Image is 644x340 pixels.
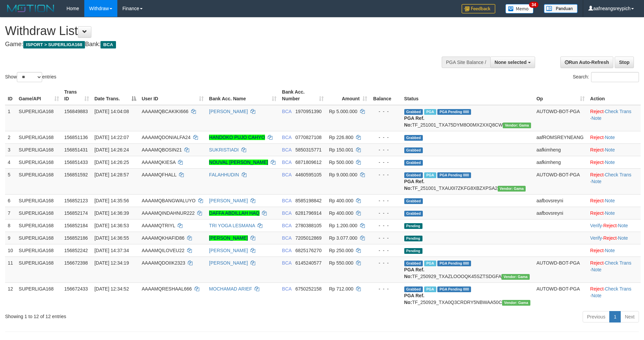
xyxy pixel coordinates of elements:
[498,186,526,192] span: Vendor URL: https://trx31.1velocity.biz
[142,248,184,253] span: AAAAMQILOVEU22
[94,109,129,114] span: [DATE] 14:04:08
[402,257,534,282] td: TF_250929_TXAZLOOOQK45SZTSDGFA
[295,248,322,253] span: Copy 6825176270 to clipboard
[282,109,291,114] span: BCA
[605,147,615,152] a: Note
[142,147,182,152] span: AAAAMQBOSIN21
[329,147,353,152] span: Rp 150.001
[94,160,129,165] span: [DATE] 14:26:25
[16,219,62,232] td: SUPERLIGA168
[64,135,88,140] span: 156851136
[326,86,370,105] th: Amount: activate to sort column ascending
[16,105,62,131] td: SUPERLIGA168
[590,109,604,114] a: Reject
[5,219,16,232] td: 8
[5,244,16,257] td: 10
[206,86,279,105] th: Bank Acc. Name: activate to sort column ascending
[591,293,602,298] a: Note
[404,160,423,166] span: Grabbed
[583,311,610,322] a: Previous
[282,210,291,216] span: BCA
[620,311,639,322] a: Next
[92,86,139,105] th: Date Trans.: activate to sort column descending
[5,282,16,308] td: 12
[329,160,353,165] span: Rp 500.000
[16,282,62,308] td: SUPERLIGA168
[142,160,175,165] span: AAAAMQKIESA
[424,172,436,178] span: Marked by aafsoycanthlai
[605,286,632,292] a: Check Trans
[587,86,641,105] th: Action
[587,131,641,143] td: ·
[5,156,16,168] td: 4
[442,57,490,68] div: PGA Site Balance /
[424,261,436,266] span: Marked by aafsoycanthlai
[404,109,423,115] span: Grabbed
[295,260,322,266] span: Copy 6145240577 to clipboard
[282,160,291,165] span: BCA
[605,160,615,165] a: Note
[534,257,587,282] td: AUTOWD-BOT-PGA
[209,260,248,266] a: [PERSON_NAME]
[605,172,632,177] a: Check Trans
[618,235,628,241] a: Note
[295,160,322,165] span: Copy 6871809612 to clipboard
[373,222,399,229] div: - - -
[94,235,129,241] span: [DATE] 14:36:55
[404,286,423,292] span: Grabbed
[534,282,587,308] td: AUTOWD-BOT-PGA
[605,210,615,216] a: Note
[5,72,56,82] label: Show entries
[282,260,291,266] span: BCA
[142,286,192,292] span: AAAAMQRESHAAL666
[64,260,88,266] span: 156672398
[295,135,322,140] span: Copy 0770827108 to clipboard
[5,207,16,219] td: 7
[94,286,129,292] span: [DATE] 12:34:52
[209,147,239,152] a: SUKRISTIADI
[462,4,495,13] img: Feedback.jpg
[587,219,641,232] td: · ·
[329,172,357,177] span: Rp 9.000.000
[142,172,176,177] span: AAAAMQFHALL
[404,147,423,153] span: Grabbed
[590,235,602,241] a: Verify
[142,109,188,114] span: AAAAMQBCAKIKI666
[534,194,587,207] td: aafbovsreyni
[534,131,587,143] td: aafROMSREYNEANG
[329,223,357,228] span: Rp 1.200.000
[501,274,530,280] span: Vendor URL: https://trx31.1velocity.biz
[94,198,129,203] span: [DATE] 14:35:56
[64,210,88,216] span: 156852174
[16,244,62,257] td: SUPERLIGA168
[282,135,291,140] span: BCA
[590,260,604,266] a: Reject
[329,286,353,292] span: Rp 712.000
[295,286,322,292] span: Copy 6750252158 to clipboard
[590,147,604,152] a: Reject
[329,135,353,140] span: Rp 226.800
[605,109,632,114] a: Check Trans
[534,207,587,219] td: aafbovsreyni
[295,235,322,241] span: Copy 7205012869 to clipboard
[495,60,527,65] span: None selected
[64,235,88,241] span: 156852186
[404,198,423,204] span: Grabbed
[534,105,587,131] td: AUTOWD-BOT-PGA
[16,257,62,282] td: SUPERLIGA168
[437,172,471,178] span: PGA Pending
[282,286,291,292] span: BCA
[142,135,191,140] span: AAAAMQDONIALFA24
[591,267,602,272] a: Note
[590,210,604,216] a: Reject
[5,194,16,207] td: 6
[329,260,353,266] span: Rp 550.000
[295,147,322,152] span: Copy 5850315771 to clipboard
[402,86,534,105] th: Status
[295,210,322,216] span: Copy 6281796914 to clipboard
[560,57,613,68] a: Run Auto-Refresh
[209,223,255,228] a: TRI YOGA LESMANA
[5,168,16,194] td: 5
[605,248,615,253] a: Note
[590,248,604,253] a: Reject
